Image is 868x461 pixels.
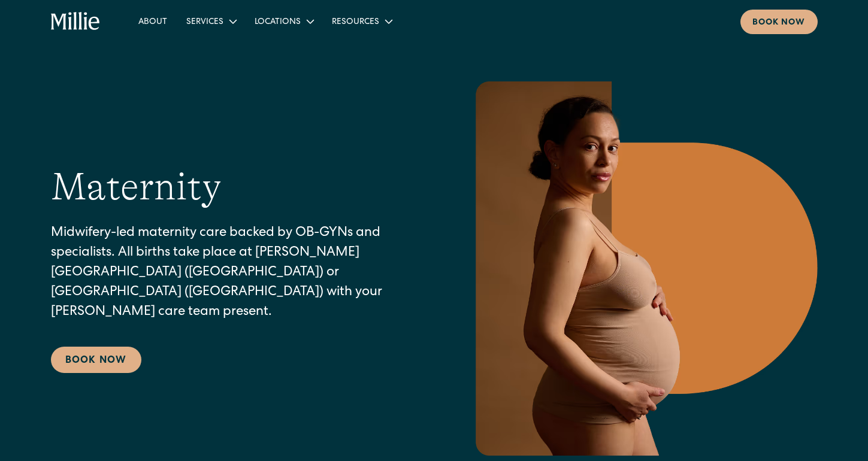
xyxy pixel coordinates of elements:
[468,81,818,456] img: Pregnant woman in neutral underwear holding her belly, standing in profile against a warm-toned g...
[740,10,818,34] a: Book now
[245,11,322,31] div: Locations
[51,347,141,373] a: Book Now
[51,164,221,210] h1: Maternity
[51,12,101,31] a: home
[51,224,420,323] p: Midwifery-led maternity care backed by OB-GYNs and specialists. All births take place at [PERSON_...
[186,16,223,29] div: Services
[255,16,301,29] div: Locations
[332,16,379,29] div: Resources
[177,11,245,31] div: Services
[752,17,806,29] div: Book now
[129,11,177,31] a: About
[322,11,401,31] div: Resources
